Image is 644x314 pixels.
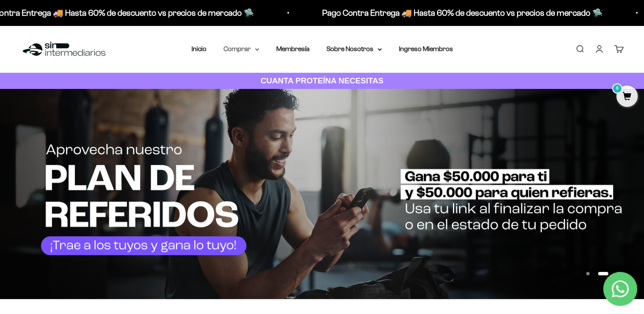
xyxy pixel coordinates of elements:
[326,43,382,54] summary: Sobre Nosotros
[192,45,206,52] a: Inicio
[321,6,602,20] p: Pago Contra Entrega 🚚 Hasta 60% de descuento vs precios de mercado 🛸
[223,43,259,54] summary: Comprar
[399,45,453,52] a: Ingreso Miembros
[276,45,309,52] a: Membresía
[260,76,384,85] strong: CUANTA PROTEÍNA NECESITAS
[616,92,638,102] a: 0
[612,83,622,94] mark: 0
